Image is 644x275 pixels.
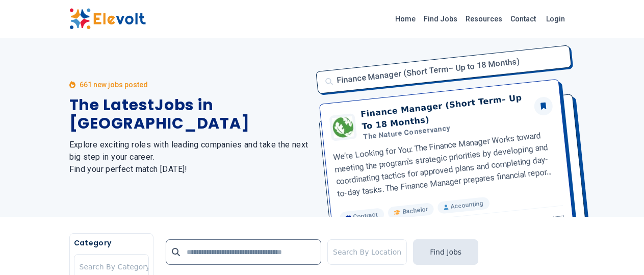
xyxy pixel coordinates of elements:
a: Home [391,11,420,27]
a: Resources [461,11,506,27]
a: Login [540,9,571,29]
a: Find Jobs [420,11,461,27]
h5: Category [74,238,149,248]
img: Elevolt [69,8,146,30]
p: 661 new jobs posted [80,80,148,90]
a: Contact [506,11,540,27]
button: Find Jobs [413,239,478,265]
h2: Explore exciting roles with leading companies and take the next big step in your career. Find you... [69,139,310,176]
h1: The Latest Jobs in [GEOGRAPHIC_DATA] [69,96,310,133]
